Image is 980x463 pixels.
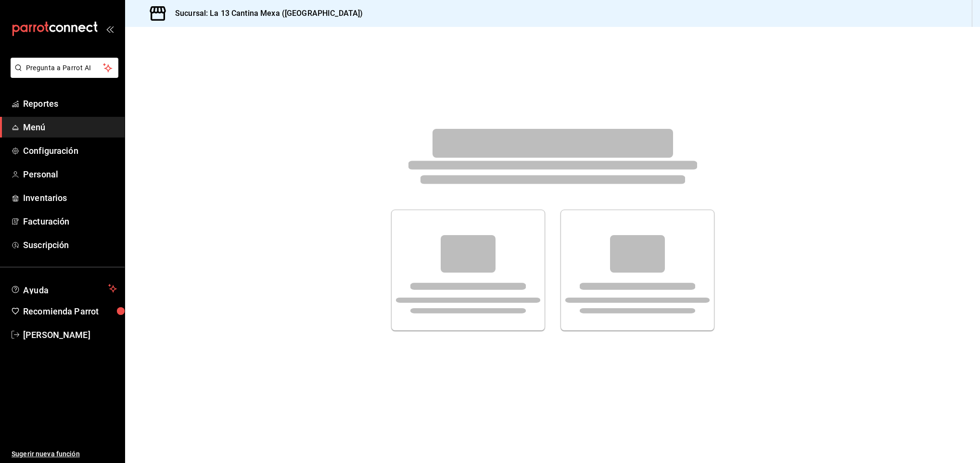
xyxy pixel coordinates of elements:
[23,283,104,294] span: Ayuda
[106,25,114,33] button: open_drawer_menu
[23,305,117,318] span: Recomienda Parrot
[23,328,117,341] span: [PERSON_NAME]
[7,70,118,80] a: Pregunta a Parrot AI
[23,144,117,157] span: Configuración
[23,121,117,134] span: Menú
[12,449,117,459] span: Sugerir nueva función
[23,238,117,251] span: Suscripción
[26,63,103,73] span: Pregunta a Parrot AI
[23,97,117,110] span: Reportes
[11,58,118,78] button: Pregunta a Parrot AI
[167,8,363,19] h3: Sucursal: La 13 Cantina Mexa ([GEOGRAPHIC_DATA])
[23,215,117,228] span: Facturación
[23,168,117,181] span: Personal
[23,191,117,204] span: Inventarios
